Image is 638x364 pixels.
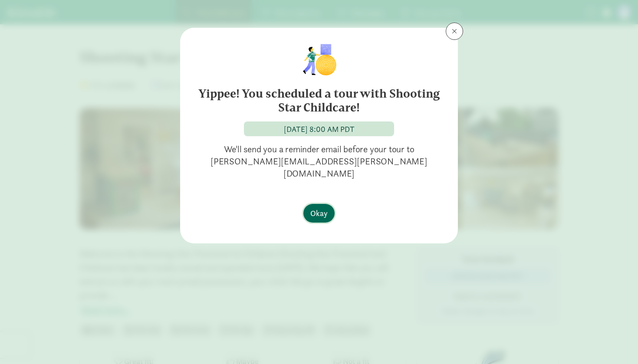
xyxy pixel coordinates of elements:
[197,87,441,115] h6: Yippee! You scheduled a tour with Shooting Star Childcare!
[284,123,355,135] div: [DATE] 8:00 AM PDT
[310,207,328,219] span: Okay
[303,204,335,223] button: Okay
[194,143,444,180] p: We'll send you a reminder email before your tour to [PERSON_NAME][EMAIL_ADDRESS][PERSON_NAME][DOM...
[297,42,341,76] img: illustration-child1.png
